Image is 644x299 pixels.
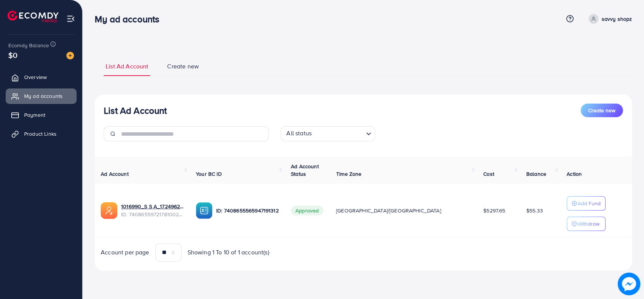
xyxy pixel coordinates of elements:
div: <span class='underline'>1016990_S S A_1724962144647</span></br>7408655972178100240 [121,203,184,218]
img: menu [66,14,75,23]
span: Create new [588,107,615,114]
span: Cost [483,170,494,178]
span: $5297.65 [483,207,505,214]
span: Time Zone [336,170,361,178]
img: logo [8,11,58,22]
span: $55.33 [526,207,543,214]
button: Add Fund [567,196,606,211]
img: ic-ba-acc.ded83a64.svg [196,202,212,219]
p: savvy shopz [601,14,632,23]
span: Showing 1 To 10 of 1 account(s) [188,248,269,257]
h3: List Ad Account [104,105,167,116]
p: Add Fund [578,199,601,208]
a: 1016990_S S A_1724962144647 [121,203,184,210]
span: My ad accounts [24,92,63,100]
span: Your BC ID [196,170,222,178]
button: Withdraw [567,217,606,231]
button: Create new [581,104,623,117]
span: List Ad Account [106,62,148,71]
span: $0 [8,50,17,60]
a: Product Links [6,126,77,141]
span: Ad Account Status [291,163,319,178]
span: Account per page [101,248,149,257]
img: ic-ads-acc.e4c84228.svg [101,202,117,219]
span: Approved [291,206,323,215]
a: Overview [6,70,77,85]
span: Ecomdy Balance [8,42,49,49]
span: Overview [24,73,47,81]
img: image [618,273,640,295]
a: Payment [6,107,77,122]
span: Create new [167,62,199,71]
span: All status [285,127,313,139]
h3: My ad accounts [95,14,165,25]
span: ID: 7408655972178100240 [121,211,184,218]
a: savvy shopz [586,14,632,24]
a: My ad accounts [6,88,77,104]
div: Search for option [281,126,375,141]
span: Product Links [24,130,57,138]
span: Action [567,170,582,178]
img: image [66,52,74,59]
span: Balance [526,170,546,178]
p: Withdraw [578,219,599,228]
span: [GEOGRAPHIC_DATA]/[GEOGRAPHIC_DATA] [336,207,441,214]
span: Ad Account [101,170,129,178]
input: Search for option [314,128,363,139]
span: Payment [24,111,45,119]
p: ID: 7408655565947191312 [216,206,279,215]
